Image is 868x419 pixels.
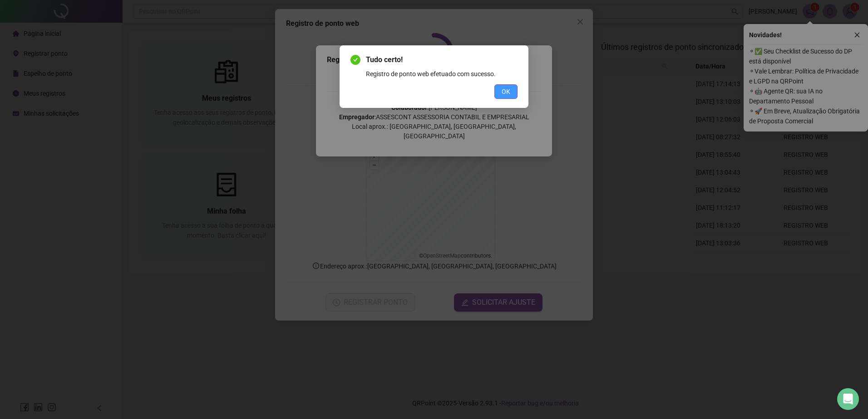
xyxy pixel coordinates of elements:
[366,69,518,79] div: Registro de ponto web efetuado com sucesso.
[366,54,518,65] span: Tudo certo!
[494,84,518,99] button: OK
[350,55,360,65] span: check-circle
[502,87,510,97] span: OK
[837,388,859,410] div: Open Intercom Messenger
